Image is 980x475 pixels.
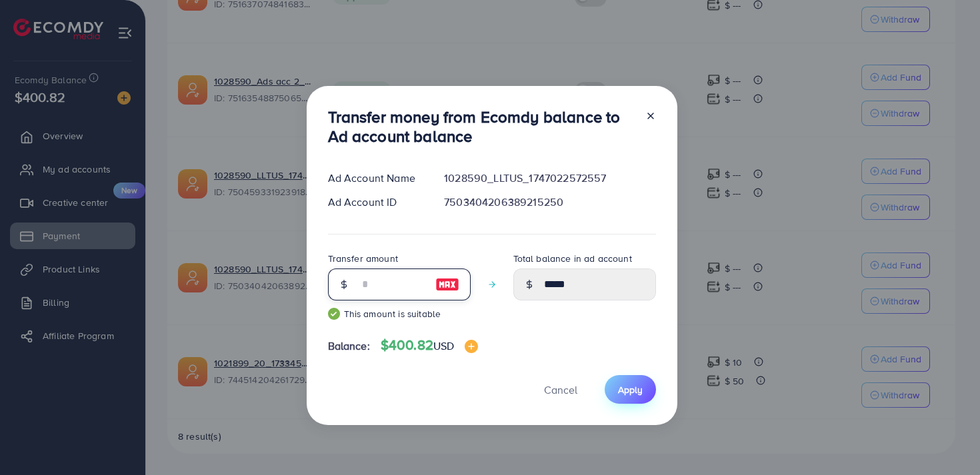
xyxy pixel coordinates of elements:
span: Cancel [544,382,577,397]
div: 7503404206389215250 [433,195,666,210]
h4: $400.82 [381,337,479,354]
span: USD [433,338,454,353]
span: Balance: [328,338,370,354]
img: guide [328,308,340,320]
button: Cancel [527,375,594,404]
img: image [435,276,459,292]
div: Ad Account ID [317,195,434,210]
span: Apply [618,383,643,396]
small: This amount is suitable [328,307,471,320]
div: 1028590_LLTUS_1747022572557 [433,171,666,186]
h3: Transfer money from Ecomdy balance to Ad account balance [328,107,635,146]
label: Total balance in ad account [513,252,632,265]
div: Ad Account Name [317,171,434,186]
img: image [465,340,478,353]
button: Apply [605,375,656,404]
iframe: Chat [923,415,970,465]
label: Transfer amount [328,252,398,265]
